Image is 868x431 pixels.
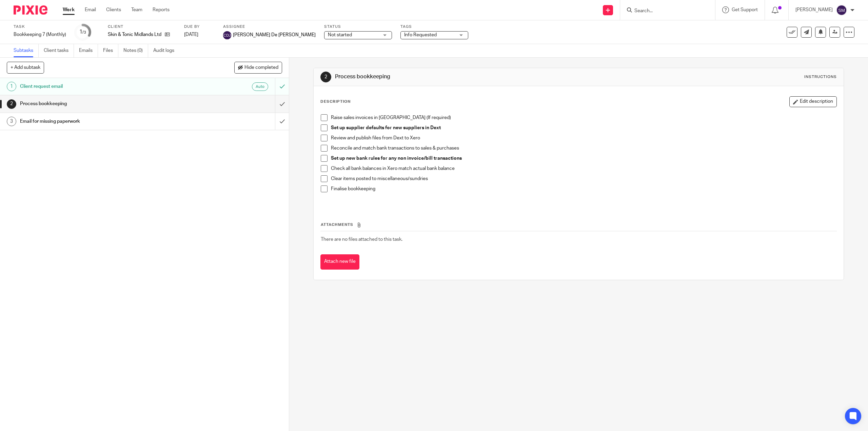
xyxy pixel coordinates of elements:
div: Instructions [804,74,837,80]
span: Info Requested [404,33,437,37]
button: Edit description [789,96,837,107]
label: Tags [400,24,468,30]
label: Status [324,24,392,30]
a: Audit logs [153,44,179,57]
div: 3 [7,117,16,126]
span: Not started [328,33,352,37]
label: Client [108,24,176,30]
a: Files [103,44,118,57]
p: Description [320,99,351,104]
a: Reports [153,6,170,13]
p: Clear items posted to miscellaneous/sundries [331,175,836,182]
span: Get Support [732,7,758,12]
img: svg%3E [223,31,231,39]
a: Emails [79,44,98,57]
span: [PERSON_NAME] De [PERSON_NAME] [233,32,316,38]
h1: Email for missing paperwork [20,116,185,126]
button: Attach new file [320,254,359,270]
button: Hide completed [234,62,282,73]
span: [DATE] [184,32,198,37]
h1: Process bookkeeping [335,73,593,80]
span: Attachments [321,223,353,227]
small: /3 [82,31,86,34]
span: Hide completed [244,65,278,71]
a: Notes (0) [123,44,148,57]
p: [PERSON_NAME] [795,6,833,13]
label: Assignee [223,24,316,30]
div: 1 [79,28,86,36]
a: Team [131,6,142,13]
div: Auto [252,82,268,91]
strong: Set up new bank rules for any non invoice/bill transactions [331,156,462,161]
a: Subtasks [14,44,39,57]
div: 1 [7,82,16,91]
p: Skin & Tonic Midlands Ltd [108,31,161,38]
button: + Add subtask [7,62,44,73]
p: Finalise bookkeeping [331,185,836,192]
h1: Client request email [20,81,185,92]
div: 2 [320,72,331,82]
input: Search [634,8,695,14]
p: Raise sales invoices in [GEOGRAPHIC_DATA] (If required) [331,114,836,121]
div: Bookkeeping 7 (Monthly) [14,31,66,38]
label: Due by [184,24,215,30]
label: Task [14,24,66,30]
p: Review and publish files from Dext to Xero [331,135,836,141]
a: Clients [106,6,121,13]
a: Work [63,6,75,13]
img: Pixie [14,5,47,15]
p: Check all bank balances in Xero match actual bank balance [331,165,836,172]
p: Reconcile and match bank transactions to sales & purchases [331,145,836,152]
div: 2 [7,99,16,109]
a: Client tasks [44,44,74,57]
strong: Set up supplier defaults for new suppliers in Dext [331,125,441,130]
img: svg%3E [836,5,847,16]
a: Email [85,6,96,13]
span: There are no files attached to this task. [321,237,402,242]
h1: Process bookkeeping [20,99,185,109]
